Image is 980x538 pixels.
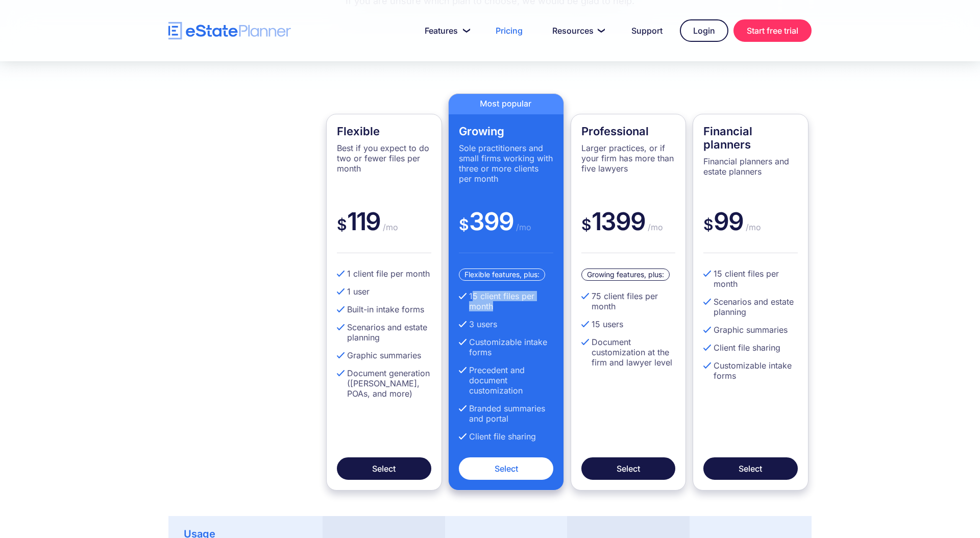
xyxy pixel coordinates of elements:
[581,291,676,311] li: 75 client files per month
[540,20,614,41] a: Resources
[645,222,663,232] span: /mo
[459,268,545,281] div: Flexible features, plus:
[581,143,676,174] p: Larger practices, or if your firm has more than five lawyers
[337,143,431,174] p: Best if you expect to do two or fewer files per month
[337,215,347,234] span: $
[581,457,676,480] a: Select
[412,20,478,41] a: Features
[337,268,431,279] li: 1 client file per month
[703,268,798,289] li: 15 client files per month
[459,291,553,311] li: 15 client files per month
[459,143,553,184] p: Sole practitioners and small firms working with three or more clients per month
[581,206,676,253] div: 1399
[703,343,798,353] li: Client file sharing
[459,337,553,357] li: Customizable intake forms
[168,22,291,40] a: home
[703,206,798,253] div: 99
[680,19,728,42] a: Login
[337,286,431,297] li: 1 user
[733,19,812,42] a: Start free trial
[581,268,670,281] div: Growing features, plus:
[459,457,553,480] a: Select
[581,125,676,138] h4: Professional
[619,20,675,41] a: Support
[459,365,553,396] li: Precedent and document customization
[703,125,798,151] h4: Financial planners
[703,457,798,480] a: Select
[459,125,553,138] h4: Growing
[337,125,431,138] h4: Flexible
[337,206,431,253] div: 119
[703,360,798,381] li: Customizable intake forms
[459,431,553,442] li: Client file sharing
[337,304,431,314] li: Built-in intake forms
[337,368,431,399] li: Document generation ([PERSON_NAME], POAs, and more)
[459,206,553,253] div: 399
[581,215,592,234] span: $
[703,215,714,234] span: $
[703,325,798,335] li: Graphic summaries
[581,319,676,329] li: 15 users
[703,297,798,317] li: Scenarios and estate planning
[459,215,469,234] span: $
[337,322,431,343] li: Scenarios and estate planning
[581,337,676,368] li: Document customization at the firm and lawyer level
[380,222,398,232] span: /mo
[513,222,531,232] span: /mo
[337,457,431,480] a: Select
[337,350,431,360] li: Graphic summaries
[459,319,553,329] li: 3 users
[703,156,798,177] p: Financial planners and estate planners
[459,403,553,424] li: Branded summaries and portal
[743,222,761,232] span: /mo
[483,20,535,41] a: Pricing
